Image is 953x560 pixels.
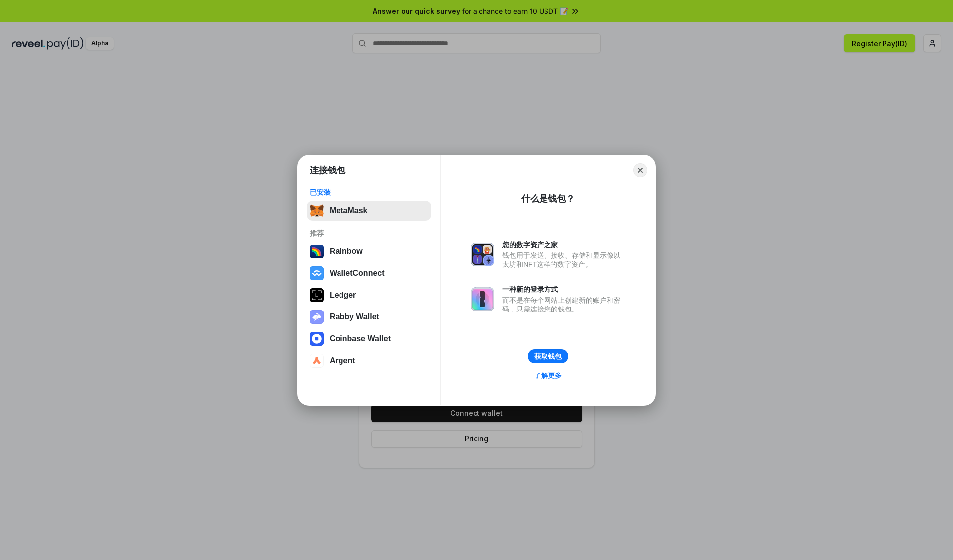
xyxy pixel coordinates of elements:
[502,296,625,313] div: 而不是在每个网站上创建新的账户和密码，只需连接您的钱包。
[307,307,431,327] button: Rabby Wallet
[310,266,324,280] img: svg+xml,%3Csvg%20width%3D%2228%22%20height%3D%2228%22%20viewBox%3D%220%200%2028%2028%22%20fill%3D...
[633,163,647,177] button: Close
[534,352,562,361] div: 获取钱包
[471,243,494,266] img: svg+xml,%3Csvg%20xmlns%3D%22http%3A%2F%2Fwww.w3.org%2F2000%2Fsvg%22%20fill%3D%22none%22%20viewBox...
[310,288,324,302] img: svg+xml,%3Csvg%20xmlns%3D%22http%3A%2F%2Fwww.w3.org%2F2000%2Fsvg%22%20width%3D%2228%22%20height%3...
[502,251,625,269] div: 钱包用于发送、接收、存储和显示像以太坊和NFT这样的数字资产。
[310,354,324,368] img: svg+xml,%3Csvg%20width%3D%2228%22%20height%3D%2228%22%20viewBox%3D%220%200%2028%2028%22%20fill%3D...
[307,329,431,349] button: Coinbase Wallet
[330,312,379,321] div: Rabby Wallet
[502,240,625,249] div: 您的数字资产之家
[307,263,431,283] button: WalletConnect
[307,242,431,261] button: Rainbow
[330,334,391,343] div: Coinbase Wallet
[307,351,431,371] button: Argent
[307,201,431,221] button: MetaMask
[310,164,345,176] h1: 连接钱包
[521,193,575,205] div: 什么是钱包？
[310,188,428,197] div: 已安装
[307,285,431,305] button: Ledger
[528,349,568,363] button: 获取钱包
[502,285,625,294] div: 一种新的登录方式
[310,245,324,258] img: svg+xml,%3Csvg%20width%3D%22120%22%20height%3D%22120%22%20viewBox%3D%220%200%20120%20120%22%20fil...
[471,287,494,311] img: svg+xml,%3Csvg%20xmlns%3D%22http%3A%2F%2Fwww.w3.org%2F2000%2Fsvg%22%20fill%3D%22none%22%20viewBox...
[330,291,356,300] div: Ledger
[330,206,367,215] div: MetaMask
[528,369,568,382] a: 了解更多
[310,332,324,346] img: svg+xml,%3Csvg%20width%3D%2228%22%20height%3D%2228%22%20viewBox%3D%220%200%2028%2028%22%20fill%3D...
[310,204,324,218] img: svg+xml,%3Csvg%20fill%3D%22none%22%20height%3D%2233%22%20viewBox%3D%220%200%2035%2033%22%20width%...
[310,310,324,324] img: svg+xml,%3Csvg%20xmlns%3D%22http%3A%2F%2Fwww.w3.org%2F2000%2Fsvg%22%20fill%3D%22none%22%20viewBox...
[534,371,562,380] div: 了解更多
[330,356,355,365] div: Argent
[330,247,363,256] div: Rainbow
[310,229,428,238] div: 推荐
[330,269,385,278] div: WalletConnect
